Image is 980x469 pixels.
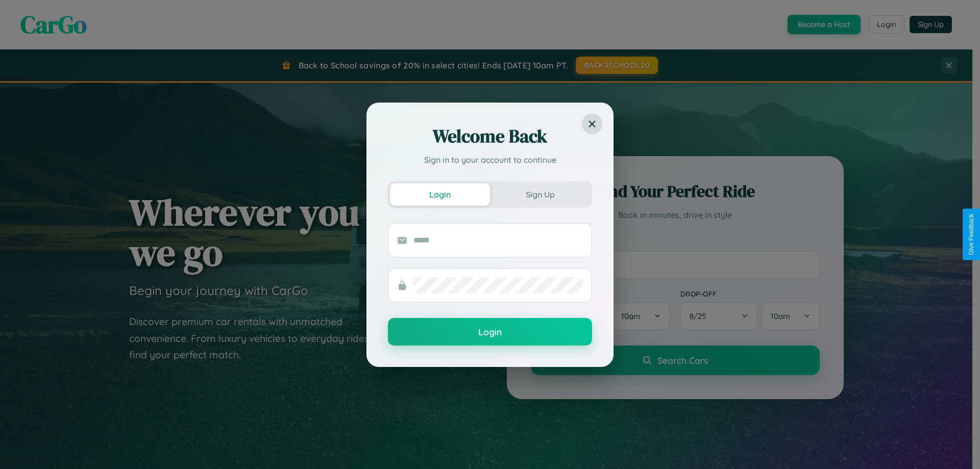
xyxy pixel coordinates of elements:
[388,154,592,166] p: Sign in to your account to continue
[388,124,592,149] h2: Welcome Back
[490,183,590,206] button: Sign Up
[388,318,592,345] button: Login
[390,183,490,206] button: Login
[968,214,975,255] div: Give Feedback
